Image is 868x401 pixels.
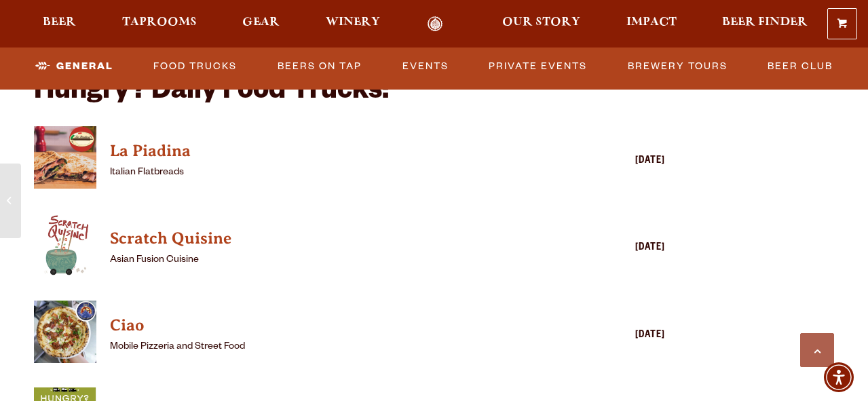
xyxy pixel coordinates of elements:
div: [DATE] [556,240,665,256]
a: View La Piadina details (opens in a new window) [34,126,96,196]
a: View Scratch Quisine details (opens in a new window) [110,225,550,252]
h2: Hungry? Daily Food Trucks: [34,77,665,109]
span: Our Story [502,17,580,28]
a: Winery [317,16,389,32]
div: Accessibility Menu [824,362,854,392]
a: Food Trucks [148,51,242,82]
div: [DATE] [556,328,665,344]
h4: Ciao [110,315,550,337]
img: thumbnail food truck [34,214,96,276]
span: Beer [43,17,76,28]
img: thumbnail food truck [34,301,96,363]
a: View Ciao details (opens in a new window) [34,301,96,370]
a: View Scratch Quisine details (opens in a new window) [34,214,96,284]
span: Gear [242,17,280,28]
a: Odell Home [410,16,461,32]
a: Beers on Tap [272,51,367,82]
a: Taprooms [113,16,206,32]
a: Beer Club [762,51,838,82]
a: View Ciao details (opens in a new window) [110,312,550,339]
a: View La Piadina details (opens in a new window) [110,138,550,165]
a: Private Events [483,51,592,82]
span: Impact [626,17,677,28]
span: Beer Finder [722,17,808,28]
a: Beer Finder [713,16,816,32]
span: Taprooms [122,17,197,28]
p: Mobile Pizzeria and Street Food [110,339,550,356]
span: Winery [326,17,380,28]
a: Gear [233,16,288,32]
h4: Scratch Quisine [110,228,550,250]
a: Impact [618,16,685,32]
div: [DATE] [556,153,665,170]
a: General [30,51,119,82]
h4: La Piadina [110,140,550,162]
p: Asian Fusion Cuisine [110,252,550,269]
a: Our Story [493,16,589,32]
p: Italian Flatbreads [110,165,550,181]
img: thumbnail food truck [34,126,96,189]
a: Events [397,51,454,82]
a: Beer [34,16,85,32]
a: Brewery Tours [622,51,733,82]
a: Scroll to top [800,333,834,367]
